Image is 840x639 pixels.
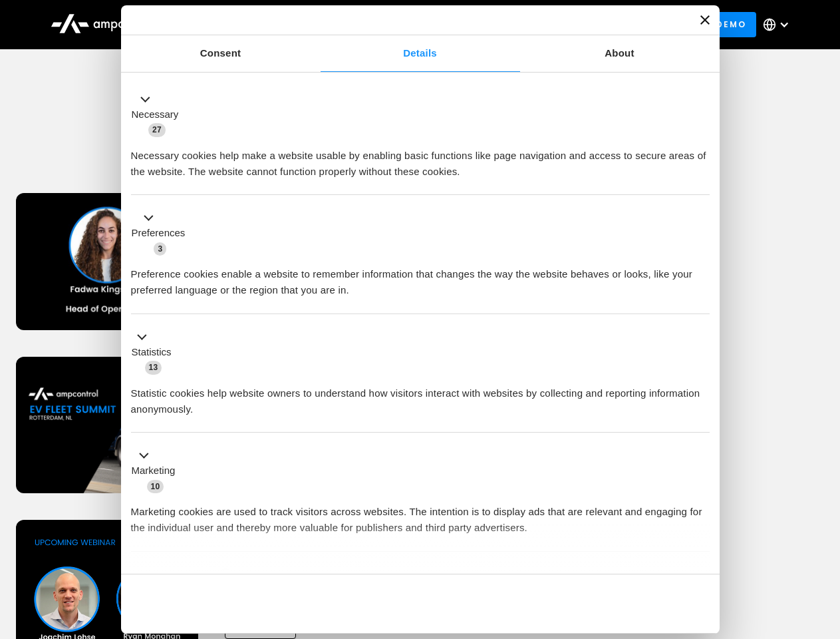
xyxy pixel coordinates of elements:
span: 10 [147,480,164,493]
h1: Upcoming Webinars [16,134,825,166]
button: Statistics (13) [131,329,180,375]
a: Consent [121,35,321,72]
a: About [520,35,720,72]
div: Marketing cookies are used to track visitors across websites. The intention is to display ads tha... [131,494,710,536]
button: Okay [518,584,709,623]
button: Close banner [700,15,710,25]
label: Marketing [132,463,176,479]
span: 13 [145,361,162,374]
label: Preferences [132,226,186,241]
span: 27 [148,123,166,136]
div: Necessary cookies help make a website usable by enabling basic functions like page navigation and... [131,138,710,180]
label: Statistics [132,345,172,360]
button: Preferences (3) [131,210,194,257]
span: 2 [219,568,232,582]
div: Statistic cookies help website owners to understand how visitors interact with websites by collec... [131,375,710,417]
label: Necessary [132,107,179,122]
button: Marketing (10) [131,448,184,495]
button: Necessary (27) [131,91,187,138]
button: Unclassified (2) [131,566,240,583]
a: Details [321,35,520,72]
span: 3 [154,242,166,256]
div: Preference cookies enable a website to remember information that changes the way the website beha... [131,256,710,298]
